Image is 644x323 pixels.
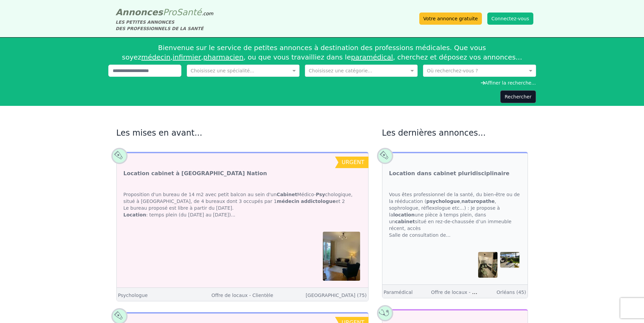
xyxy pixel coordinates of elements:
[500,90,536,103] button: Rechercher
[316,192,325,197] strong: Psy
[306,293,367,298] a: [GEOGRAPHIC_DATA] (75)
[163,7,177,17] span: Pro
[419,13,482,25] a: Votre annonce gratuite
[202,11,213,16] span: .com
[108,79,536,86] div: Affiner la recherche...
[116,19,214,32] div: LES PETITES ANNONCES DES PROFESSIONNELS DE LA SANTÉ
[431,289,493,295] a: Offre de locaux - Clientèle
[462,199,495,204] strong: naturopathe
[277,199,299,204] strong: médecin
[276,192,297,197] strong: Cabinet
[203,53,244,61] a: pharmacien
[212,293,273,298] a: Offre de locaux - Clientèle
[323,232,360,281] img: Location cabinet à Paris Nation
[500,252,519,268] img: Location dans cabinet pluridisciplinaire
[393,212,415,217] strong: location
[118,293,148,298] a: Psychologue
[382,184,528,245] div: Vous êtes professionnel de la santé, du bien-être ou de la rééducation ( , , sophrologue, réflexo...
[496,290,526,295] a: Orléans (45)
[116,128,369,138] h2: Les mises en avant...
[351,53,393,61] a: paramédical
[124,212,146,217] strong: Location
[124,169,267,178] a: Location cabinet à [GEOGRAPHIC_DATA] Nation
[341,159,364,165] span: urgent
[116,7,214,17] a: AnnoncesProSanté.com
[382,128,528,138] h2: Les dernières annonces...
[478,252,497,277] img: Location dans cabinet pluridisciplinaire
[177,7,202,17] span: Santé
[384,290,413,295] a: Paramédical
[426,199,460,204] strong: psychologue
[395,219,415,224] strong: cabinet
[108,40,536,65] div: Bienvenue sur le service de petites annonces à destination des professions médicales. Que vous so...
[389,169,510,178] a: Location dans cabinet pluridisciplinaire
[301,199,336,204] strong: addictologue
[173,53,201,61] a: infirmier
[117,184,368,225] div: Proposition d'un bureau de 14 m2 avec petit balcon au sein d'un Médico- chologique, situé à [GEOG...
[116,7,163,17] span: Annonces
[141,53,171,61] a: médecin
[487,13,533,25] button: Connectez-vous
